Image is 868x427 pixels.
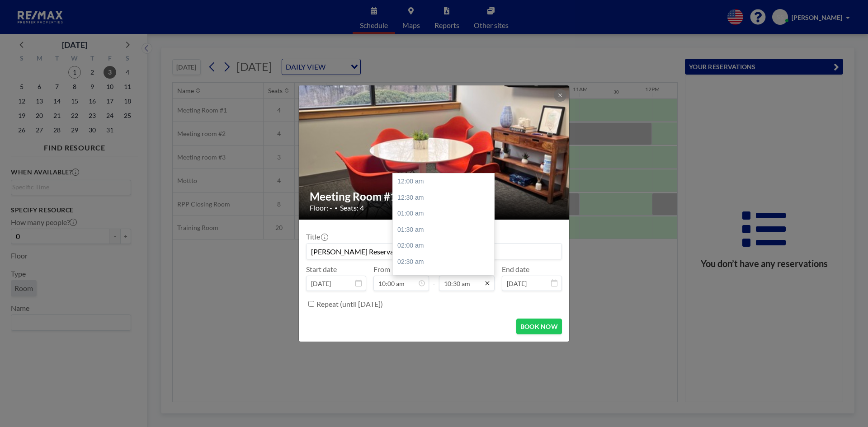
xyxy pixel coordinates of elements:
span: • [335,205,338,211]
label: Repeat (until [DATE]) [316,300,383,309]
div: 02:30 am [393,254,499,270]
label: Title [306,232,327,241]
label: End date [502,265,529,274]
div: 01:00 am [393,206,499,222]
span: - [433,268,435,288]
span: Seats: 4 [340,203,364,212]
div: 02:00 am [393,238,499,254]
div: 03:00 am [393,270,499,286]
label: Start date [306,265,337,274]
h2: Meeting Room #1 [310,190,559,203]
span: Floor: - [310,203,332,212]
div: 01:30 am [393,222,499,238]
button: BOOK NOW [516,319,562,334]
div: 12:00 am [393,174,499,190]
label: From [373,265,390,274]
div: 12:30 am [393,190,499,206]
input: Sandy's reservation [307,244,561,259]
